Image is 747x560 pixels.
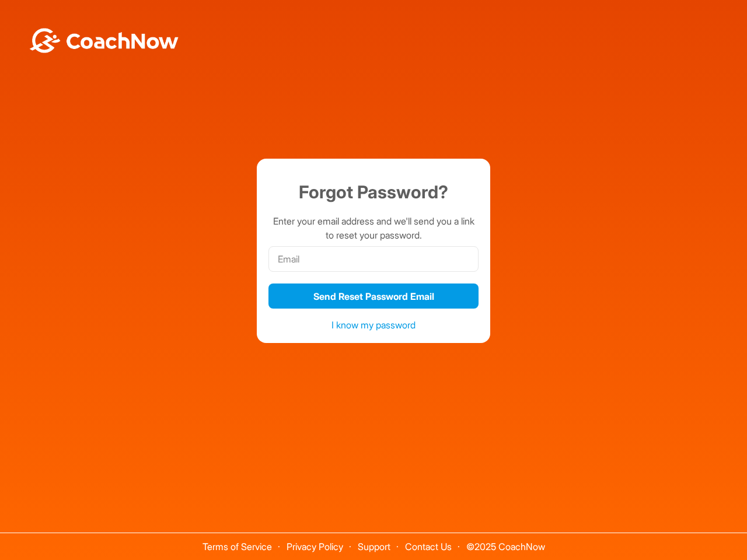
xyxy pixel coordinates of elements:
a: Terms of Service [203,541,272,552]
p: Enter your email address and we'll send you a link to reset your password. [268,214,479,242]
a: Contact Us [405,541,452,552]
button: Send Reset Password Email [268,283,479,309]
a: Support [358,541,390,552]
h1: Forgot Password? [268,179,479,205]
span: © 2025 CoachNow [460,533,551,551]
input: Email [268,246,479,272]
a: Privacy Policy [287,541,343,552]
img: BwLJSsUCoWCh5upNqxVrqldRgqLPVwmV24tXu5FoVAoFEpwwqQ3VIfuoInZCoVCoTD4vwADAC3ZFMkVEQFDAAAAAElFTkSuQmCC [28,28,180,53]
a: I know my password [331,319,416,331]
